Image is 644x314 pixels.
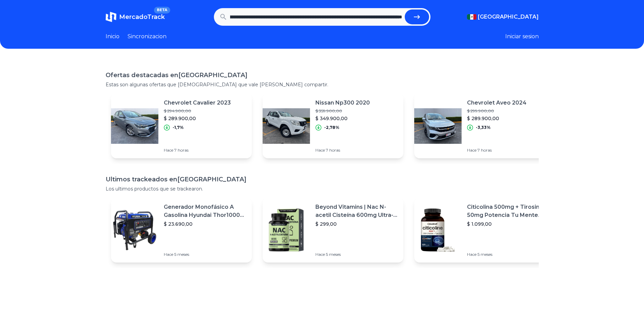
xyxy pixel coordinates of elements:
img: Mexico [467,14,476,20]
p: Beyond Vitamins | Nac N-acetil Cisteína 600mg Ultra-premium Con Inulina De Agave (prebiótico Natu... [315,203,398,219]
p: Nissan Np300 2020 [315,99,370,107]
h1: Ofertas destacadas en [GEOGRAPHIC_DATA] [106,70,539,80]
span: BETA [154,7,170,14]
a: Featured imageChevrolet Aveo 2024$ 299.900,00$ 289.900,00-3,33%Hace 7 horas [414,93,555,158]
p: $ 294.900,00 [164,108,231,114]
a: Inicio [106,32,119,41]
a: Featured imageBeyond Vitamins | Nac N-acetil Cisteína 600mg Ultra-premium Con Inulina De Agave (p... [263,198,403,263]
h1: Ultimos trackeados en [GEOGRAPHIC_DATA] [106,175,539,184]
img: Featured image [263,206,310,254]
p: Hace 7 horas [164,148,231,153]
p: Generador Monofásico A Gasolina Hyundai Thor10000 P 11.5 Kw [164,203,246,219]
p: $ 289.900,00 [164,115,231,122]
p: Los ultimos productos que se trackearon. [106,185,539,192]
p: -3,33% [476,125,491,130]
p: $ 23.690,00 [164,221,246,227]
p: Chevrolet Cavalier 2023 [164,99,231,107]
a: Sincronizacion [128,32,166,41]
span: MercadoTrack [119,13,165,21]
p: Hace 5 meses [164,252,246,257]
p: Citicolina 500mg + Tirosina 50mg Potencia Tu Mente (120caps) Sabor Sin Sabor [467,203,550,219]
a: MercadoTrackBETA [106,12,165,22]
p: Hace 5 meses [315,252,398,257]
p: $ 299.900,00 [467,108,527,114]
p: Hace 7 horas [467,148,527,153]
p: -1,7% [173,125,184,130]
span: [GEOGRAPHIC_DATA] [478,13,539,21]
button: Iniciar sesion [505,32,539,41]
a: Featured imageChevrolet Cavalier 2023$ 294.900,00$ 289.900,00-1,7%Hace 7 horas [111,93,252,158]
a: Featured imageCiticolina 500mg + Tirosina 50mg Potencia Tu Mente (120caps) Sabor Sin Sabor$ 1.099... [414,198,555,263]
img: Featured image [414,102,462,150]
p: -2,78% [324,125,339,130]
img: Featured image [111,206,158,254]
a: Featured imageNissan Np300 2020$ 359.900,00$ 349.900,00-2,78%Hace 7 horas [263,93,403,158]
p: Hace 7 horas [315,148,370,153]
p: $ 299,00 [315,221,398,227]
img: MercadoTrack [106,12,116,22]
img: Featured image [111,102,158,150]
p: $ 349.900,00 [315,115,370,122]
p: Estas son algunas ofertas que [DEMOGRAPHIC_DATA] que vale [PERSON_NAME] compartir. [106,81,539,88]
img: Featured image [263,102,310,150]
img: Featured image [414,206,462,254]
p: $ 359.900,00 [315,108,370,114]
button: [GEOGRAPHIC_DATA] [467,13,539,21]
a: Featured imageGenerador Monofásico A Gasolina Hyundai Thor10000 P 11.5 Kw$ 23.690,00Hace 5 meses [111,198,252,263]
p: $ 289.900,00 [467,115,527,122]
p: Hace 5 meses [467,252,550,257]
p: $ 1.099,00 [467,221,550,227]
p: Chevrolet Aveo 2024 [467,99,527,107]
